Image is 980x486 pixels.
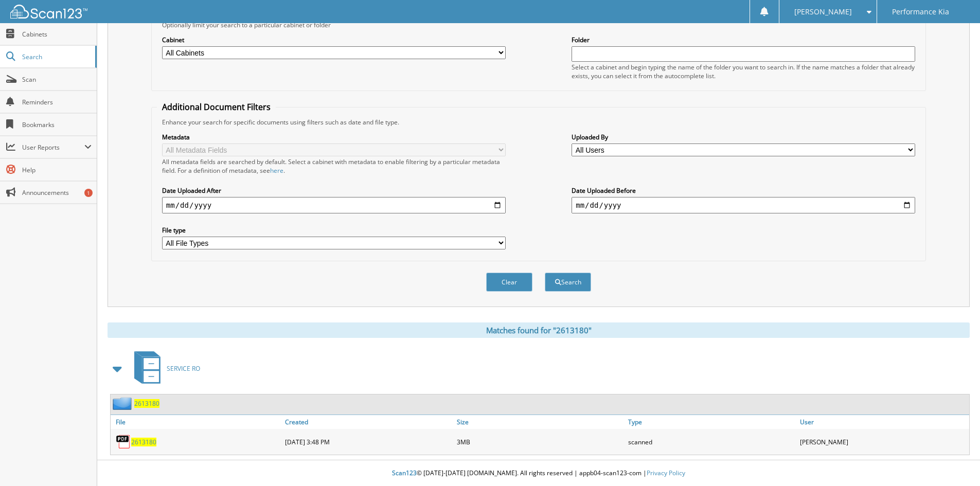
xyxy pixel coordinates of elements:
div: [PERSON_NAME] [797,431,969,452]
span: Help [22,166,92,174]
label: Cabinet [162,35,506,44]
span: Performance Kia [892,9,949,15]
a: User [797,415,969,429]
a: Type [626,415,797,429]
img: scan123-logo-white.svg [10,5,87,19]
div: All metadata fields are searched by default. Select a cabinet with metadata to enable filtering b... [162,157,506,175]
a: here [270,166,283,175]
div: Matches found for "2613180" [108,322,970,338]
span: Reminders [22,98,92,106]
span: Search [22,52,90,61]
label: Folder [572,35,915,44]
a: File [111,415,282,429]
span: SERVICE RO [167,364,200,373]
img: folder2.png [113,397,134,410]
div: © [DATE]-[DATE] [DOMAIN_NAME]. All rights reserved | appb04-scan123-com | [97,461,980,486]
a: 2613180 [134,399,159,408]
div: [DATE] 3:48 PM [282,431,454,452]
a: Privacy Policy [647,469,685,477]
label: Date Uploaded Before [572,186,915,195]
a: Created [282,415,454,429]
span: User Reports [22,143,84,152]
label: Date Uploaded After [162,186,506,195]
a: 2613180 [131,438,156,446]
span: Scan [22,75,92,84]
button: Search [545,273,591,292]
span: Announcements [22,188,92,197]
span: Bookmarks [22,120,92,129]
span: [PERSON_NAME] [794,9,852,15]
div: Enhance your search for specific documents using filters such as date and file type. [157,118,920,127]
input: start [162,197,506,213]
span: Scan123 [392,469,417,477]
a: Size [454,415,626,429]
button: Clear [486,273,532,292]
label: File type [162,226,506,235]
img: PDF.png [116,434,131,449]
div: Select a cabinet and begin typing the name of the folder you want to search in. If the name match... [572,63,915,80]
div: Optionally limit your search to a particular cabinet or folder [157,21,920,29]
div: scanned [626,431,797,452]
div: 1 [84,189,93,197]
a: SERVICE RO [128,348,200,389]
label: Metadata [162,133,506,141]
div: 3MB [454,431,626,452]
label: Uploaded By [572,133,915,141]
span: Cabinets [22,30,92,39]
input: end [572,197,915,213]
legend: Additional Document Filters [157,101,276,113]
